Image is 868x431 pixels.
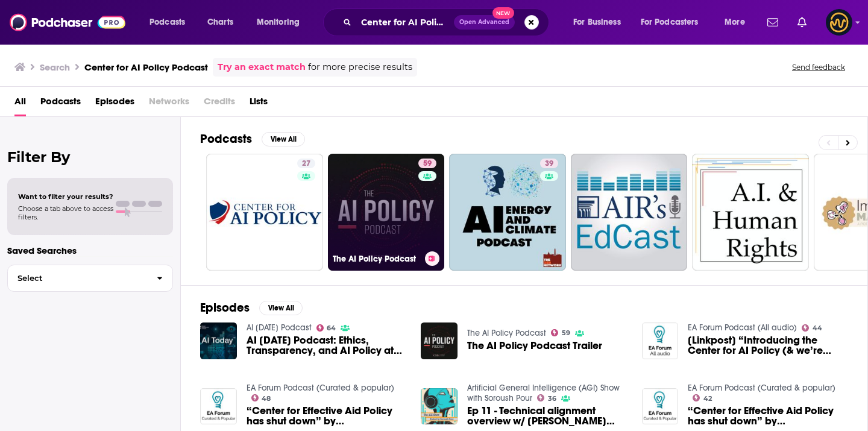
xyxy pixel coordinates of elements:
button: Send feedback [788,62,849,72]
a: 64 [316,324,336,332]
span: for more precise results [308,60,412,74]
img: The AI Policy Podcast Trailer [421,322,458,359]
span: More [725,14,745,31]
input: Search podcasts, credits, & more... [356,13,454,32]
div: Search podcasts, credits, & more... [335,8,561,36]
a: Charts [200,13,241,32]
button: View All [262,132,305,146]
button: open menu [141,13,201,32]
a: “Center for Effective Aid Policy has shut down” by MathiasKB🔸 [247,406,407,426]
a: 48 [251,394,271,401]
img: AI Today Podcast: Ethics, Transparency, and AI Policy at the Department of Defense (DoD) – Interv... [200,322,237,359]
button: Select [7,265,173,292]
a: 59 [551,329,570,336]
h3: The AI Policy Podcast [333,254,420,264]
span: 44 [813,326,822,331]
a: EA Forum Podcast (All audio) [688,322,797,333]
span: For Podcasters [641,14,699,31]
button: View All [259,301,303,315]
span: Ep 11 - Technical alignment overview w/ [PERSON_NAME] (Director of Strategy, Center for AI Policy) [467,406,627,426]
a: Show notifications dropdown [793,12,811,33]
a: Ep 11 - Technical alignment overview w/ Thomas Larsen (Director of Strategy, Center for AI Policy) [467,406,627,426]
h3: Center for AI Policy Podcast [84,61,208,73]
p: Saved Searches [7,245,173,256]
a: 36 [537,394,556,401]
span: [Linkpost] “Introducing the Center for AI Policy (& we’re hiring!)” by [PERSON_NAME] [688,335,848,356]
a: 27 [297,159,315,168]
a: Show notifications dropdown [763,12,783,33]
span: Credits [204,92,235,116]
h2: Filter By [7,148,173,166]
span: “Center for Effective Aid Policy has shut down” by [PERSON_NAME]🔸 [247,406,407,426]
img: Podchaser - Follow, Share and Rate Podcasts [10,11,125,34]
button: open menu [633,13,716,32]
button: open menu [565,13,636,32]
a: 39 [449,154,566,271]
span: New [492,7,514,19]
span: Monitoring [257,14,300,31]
span: 59 [423,158,432,170]
a: 39 [540,159,558,168]
span: Networks [149,92,189,116]
a: All [14,92,26,116]
a: PodcastsView All [200,131,305,146]
a: Artificial General Intelligence (AGI) Show with Soroush Pour [467,383,620,403]
button: Open AdvancedNew [454,15,515,30]
button: Show profile menu [826,9,852,36]
a: 44 [802,324,822,332]
span: “Center for Effective Aid Policy has shut down” by [PERSON_NAME]🔸 [688,406,848,426]
a: 27 [206,154,323,271]
a: Try an exact match [218,60,306,74]
a: Episodes [95,92,134,116]
a: Lists [250,92,268,116]
span: Select [8,274,147,282]
span: 42 [703,396,712,401]
span: Charts [207,14,233,31]
img: [Linkpost] “Introducing the Center for AI Policy (& we’re hiring!)” by Thomas Larsen [642,322,679,359]
h2: Episodes [200,300,250,315]
span: For Business [573,14,621,31]
a: 59The AI Policy Podcast [328,154,445,271]
button: open menu [716,13,760,32]
span: 39 [545,158,553,170]
a: 42 [693,394,712,401]
span: Podcasts [149,14,185,31]
span: 64 [327,326,336,331]
a: [Linkpost] “Introducing the Center for AI Policy (& we’re hiring!)” by Thomas Larsen [688,335,848,356]
span: Want to filter your results? [18,192,113,201]
span: 59 [562,330,570,336]
a: EpisodesView All [200,300,303,315]
img: User Profile [826,9,852,36]
a: The AI Policy Podcast [467,328,546,338]
h3: Search [40,61,70,73]
span: Choose a tab above to access filters. [18,204,113,221]
a: 59 [418,159,436,168]
span: 36 [548,396,556,401]
a: EA Forum Podcast (Curated & popular) [247,383,394,393]
span: Open Advanced [459,19,509,25]
button: open menu [248,13,315,32]
a: Podcasts [40,92,81,116]
img: Ep 11 - Technical alignment overview w/ Thomas Larsen (Director of Strategy, Center for AI Policy) [421,388,458,425]
a: EA Forum Podcast (Curated & popular) [688,383,835,393]
a: “Center for Effective Aid Policy has shut down” by MathiasKB🔸 [688,406,848,426]
img: “Center for Effective Aid Policy has shut down” by MathiasKB🔸 [642,388,679,425]
span: 48 [262,396,271,401]
span: Logged in as LowerStreet [826,9,852,36]
img: “Center for Effective Aid Policy has shut down” by MathiasKB🔸 [200,388,237,425]
span: AI [DATE] Podcast: Ethics, Transparency, and AI Policy at the Department of Defense (DoD) – Inter... [247,335,407,356]
a: The AI Policy Podcast Trailer [467,341,602,351]
span: 27 [302,158,310,170]
h2: Podcasts [200,131,252,146]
